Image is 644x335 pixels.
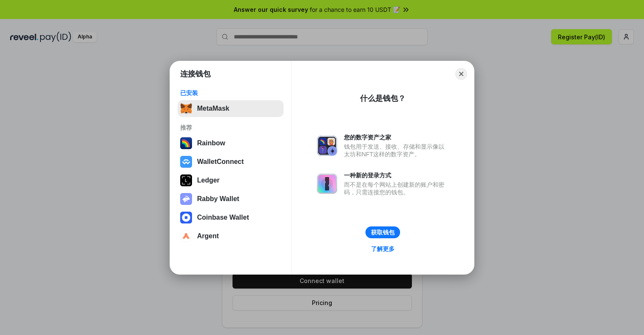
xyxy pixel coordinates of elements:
div: 您的数字资产之家 [344,133,449,141]
div: 已安装 [180,89,281,97]
img: svg+xml,%3Csvg%20width%3D%22120%22%20height%3D%22120%22%20viewBox%3D%220%200%20120%20120%22%20fil... [180,137,192,149]
img: svg+xml,%3Csvg%20xmlns%3D%22http%3A%2F%2Fwww.w3.org%2F2000%2Fsvg%22%20fill%3D%22none%22%20viewBox... [317,174,337,194]
div: 一种新的登录方式 [344,172,449,179]
button: WalletConnect [178,153,284,170]
div: Rainbow [197,139,225,147]
button: Coinbase Wallet [178,209,284,226]
img: svg+xml,%3Csvg%20xmlns%3D%22http%3A%2F%2Fwww.w3.org%2F2000%2Fsvg%22%20width%3D%2228%22%20height%3... [180,174,192,186]
button: Ledger [178,172,284,189]
div: 钱包用于发送、接收、存储和显示像以太坊和NFT这样的数字资产。 [344,143,449,158]
div: MetaMask [197,105,229,112]
button: Close [455,68,467,80]
img: svg+xml,%3Csvg%20xmlns%3D%22http%3A%2F%2Fwww.w3.org%2F2000%2Fsvg%22%20fill%3D%22none%22%20viewBox... [180,193,192,205]
div: Ledger [197,177,219,184]
div: Coinbase Wallet [197,214,249,221]
img: svg+xml,%3Csvg%20width%3D%2228%22%20height%3D%2228%22%20viewBox%3D%220%200%2028%2028%22%20fill%3D... [180,230,192,242]
button: 获取钱包 [365,226,400,238]
img: svg+xml,%3Csvg%20width%3D%2228%22%20height%3D%2228%22%20viewBox%3D%220%200%2028%2028%22%20fill%3D... [180,212,192,223]
div: Argent [197,232,219,240]
div: 而不是在每个网站上创建新的账户和密码，只需连接您的钱包。 [344,181,449,196]
div: 什么是钱包？ [360,93,406,103]
div: Rabby Wallet [197,195,239,203]
div: WalletConnect [197,158,244,166]
a: 了解更多 [366,243,400,254]
button: Rabby Wallet [178,191,284,207]
img: svg+xml,%3Csvg%20xmlns%3D%22http%3A%2F%2Fwww.w3.org%2F2000%2Fsvg%22%20fill%3D%22none%22%20viewBox... [317,136,337,156]
div: 获取钱包 [371,229,395,236]
img: svg+xml,%3Csvg%20fill%3D%22none%22%20height%3D%2233%22%20viewBox%3D%220%200%2035%2033%22%20width%... [180,103,192,114]
h1: 连接钱包 [180,69,211,79]
div: 了解更多 [371,245,395,253]
div: 推荐 [180,124,281,131]
img: svg+xml,%3Csvg%20width%3D%2228%22%20height%3D%2228%22%20viewBox%3D%220%200%2028%2028%22%20fill%3D... [180,156,192,168]
button: Argent [178,228,284,245]
button: MetaMask [178,100,284,117]
button: Rainbow [178,135,284,152]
